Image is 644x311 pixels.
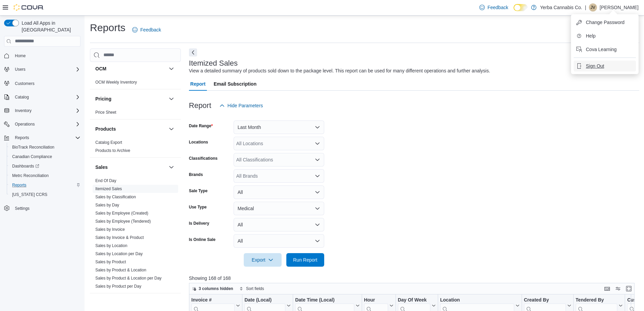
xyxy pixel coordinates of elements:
button: Catalog [12,93,31,101]
span: Inventory [12,107,80,115]
button: All [234,185,324,199]
h3: Itemized Sales [189,59,238,67]
button: Sales [95,164,166,171]
span: Operations [12,120,80,128]
span: Export [248,253,278,267]
h3: Pricing [95,95,111,102]
button: Users [12,65,28,73]
span: Sales by Employee (Tendered) [95,219,151,224]
button: Run Report [286,253,324,267]
button: Canadian Compliance [7,152,83,161]
a: Sales by Employee (Created) [95,211,148,216]
button: BioTrack Reconciliation [7,142,83,152]
a: Sales by Product per Day [95,284,141,289]
button: Operations [12,120,38,128]
button: Operations [1,119,83,129]
a: End Of Day [95,178,116,183]
button: Pricing [95,95,166,102]
a: Catalog Export [95,140,122,145]
span: Customers [12,79,80,87]
label: Is Delivery [189,221,209,226]
span: Users [15,67,25,72]
span: Sort fields [246,286,264,291]
span: Canadian Compliance [12,154,52,159]
span: Sales by Classification [95,194,136,200]
span: Reports [12,134,80,142]
button: 3 columns hidden [189,285,236,293]
span: Sales by Employee (Created) [95,210,148,216]
p: [PERSON_NAME] [600,3,639,12]
a: Price Sheet [95,110,116,115]
a: [US_STATE] CCRS [9,191,50,199]
div: Day Of Week [398,297,430,304]
button: Last Month [234,120,324,134]
span: OCM Weekly Inventory [95,80,137,85]
input: Dark Mode [514,4,528,11]
span: Users [12,65,80,73]
div: Invoice # [191,297,235,304]
label: Locations [189,139,208,145]
span: Products to Archive [95,148,130,153]
span: Sales by Product [95,259,126,265]
span: Operations [15,121,35,127]
button: Open list of options [315,157,320,162]
button: Open list of options [315,173,320,179]
h3: Sales [95,164,108,171]
button: Help [574,30,636,41]
button: Keyboard shortcuts [603,285,611,293]
nav: Complex example [4,48,80,231]
button: Export [244,253,282,267]
a: Customers [12,80,37,88]
div: Date Time (Local) [295,297,354,304]
label: Sale Type [189,188,208,194]
button: Change Password [574,17,636,28]
button: Inventory [12,107,34,115]
a: Feedback [477,1,511,14]
h3: Products [95,126,116,132]
div: James Valiquette [589,3,597,12]
div: Sales [90,177,181,293]
button: All [234,218,324,231]
span: BioTrack Reconciliation [9,143,80,151]
span: Metrc Reconciliation [9,172,80,180]
span: Sales by Product & Location per Day [95,275,162,281]
button: Pricing [167,95,175,103]
p: Showing 168 of 168 [189,275,639,282]
span: Help [586,32,596,39]
span: Sales by Product & Location [95,267,146,273]
span: Metrc Reconciliation [12,173,49,178]
button: Display options [614,285,622,293]
a: Sales by Location per Day [95,251,143,256]
a: Home [12,52,28,60]
a: Dashboards [7,161,83,171]
span: Feedback [487,4,508,11]
span: [US_STATE] CCRS [12,192,47,197]
button: Sort fields [237,285,267,293]
span: Sales by Location [95,243,127,248]
button: Catalog [1,92,83,102]
label: Classifications [189,156,218,161]
span: Sales by Day [95,202,119,208]
span: Sign Out [586,63,604,69]
button: Products [95,126,166,132]
div: View a detailed summary of products sold down to the package level. This report can be used for m... [189,67,490,74]
span: Reports [15,135,29,140]
span: Home [15,53,26,59]
span: Dashboards [12,163,39,169]
span: Washington CCRS [9,191,80,199]
p: Yerba Cannabis Co. [540,3,582,12]
button: Open list of options [315,141,320,146]
span: Hide Parameters [228,102,263,109]
div: Products [90,138,181,157]
a: Sales by Day [95,203,119,207]
button: Medical [234,202,324,215]
button: Users [1,65,83,74]
button: Inventory [1,106,83,115]
label: Use Type [189,204,207,210]
p: | [585,3,586,12]
div: OCM [90,78,181,89]
button: Products [167,125,175,133]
